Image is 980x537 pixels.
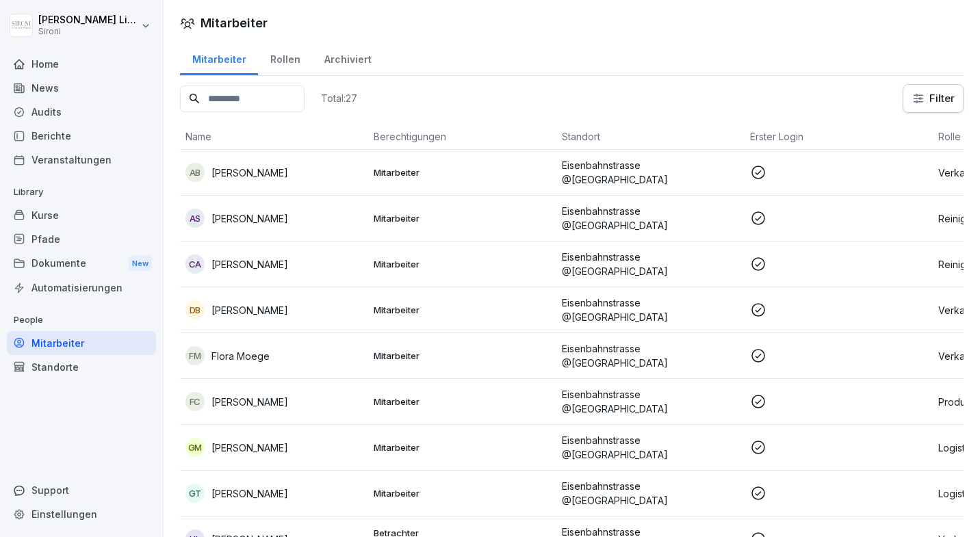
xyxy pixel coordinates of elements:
th: Erster Login [745,124,933,150]
button: Filter [903,85,963,112]
p: Eisenbahnstrasse @[GEOGRAPHIC_DATA] [562,341,739,370]
p: Mitarbeiter [374,212,551,224]
div: CA [185,254,205,274]
th: Standort [556,124,745,150]
div: GM [185,438,205,457]
p: Eisenbahnstrasse @[GEOGRAPHIC_DATA] [562,158,739,187]
p: Mitarbeiter [374,258,551,270]
th: Berechtigungen [368,124,556,150]
div: GT [185,484,205,503]
p: [PERSON_NAME] [211,486,288,501]
p: Eisenbahnstrasse @[GEOGRAPHIC_DATA] [562,204,739,233]
div: AS [185,209,205,228]
div: DB [185,300,205,319]
p: Mitarbeiter [374,487,551,499]
p: [PERSON_NAME] [211,166,288,180]
a: News [7,76,156,100]
a: Einstellungen [7,502,156,526]
a: Veranstaltungen [7,148,156,172]
p: Eisenbahnstrasse @[GEOGRAPHIC_DATA] [562,479,739,508]
a: Mitarbeiter [180,40,258,75]
p: Flora Moege [211,349,270,363]
p: Eisenbahnstrasse @[GEOGRAPHIC_DATA] [562,296,739,324]
a: Audits [7,100,156,124]
p: [PERSON_NAME] [211,257,288,272]
p: [PERSON_NAME] [211,395,288,409]
p: Sironi [38,27,138,36]
p: Mitarbeiter [374,441,551,454]
a: Archiviert [312,40,383,75]
p: People [7,309,156,331]
a: Automatisierungen [7,276,156,300]
p: Eisenbahnstrasse @[GEOGRAPHIC_DATA] [562,387,739,416]
div: New [129,256,152,272]
div: Filter [912,92,955,105]
a: Pfade [7,227,156,251]
p: Mitarbeiter [374,166,551,179]
a: Berichte [7,124,156,148]
a: Standorte [7,355,156,379]
p: [PERSON_NAME] [211,211,288,226]
p: Eisenbahnstrasse @[GEOGRAPHIC_DATA] [562,433,739,462]
a: Mitarbeiter [7,331,156,355]
a: Rollen [258,40,312,75]
th: Name [180,124,368,150]
p: Mitarbeiter [374,395,551,408]
h1: Mitarbeiter [201,14,268,32]
div: FM [185,346,205,365]
a: Kurse [7,203,156,227]
p: Total: 27 [321,92,357,105]
div: Support [7,478,156,502]
div: AB [185,163,205,182]
a: DokumenteNew [7,251,156,276]
p: Library [7,181,156,203]
p: [PERSON_NAME] [211,441,288,455]
p: [PERSON_NAME] [211,303,288,317]
p: Eisenbahnstrasse @[GEOGRAPHIC_DATA] [562,250,739,278]
p: Mitarbeiter [374,304,551,316]
p: Mitarbeiter [374,350,551,362]
a: Home [7,52,156,76]
div: Dokumente [7,251,156,276]
div: FC [185,392,205,411]
p: [PERSON_NAME] Lilja [38,14,138,26]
